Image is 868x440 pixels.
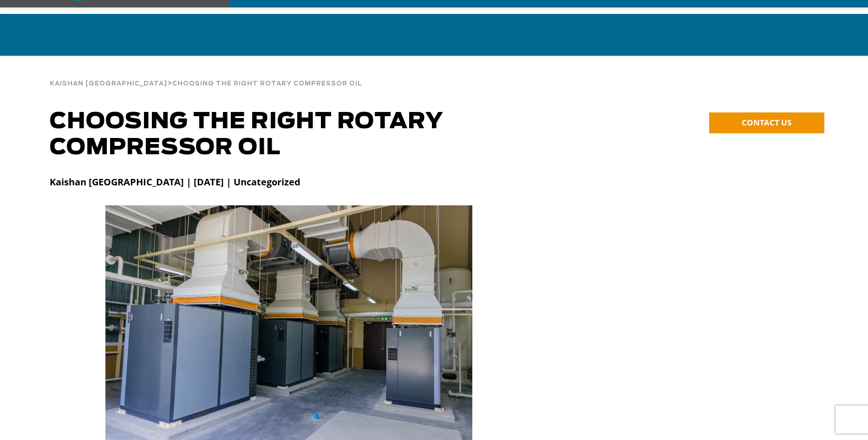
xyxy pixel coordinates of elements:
span: Choosing the Right Rotary Compressor Oil [172,81,362,87]
h1: Choosing the Right Rotary Compressor Oil [50,109,624,161]
span: CONTACT US [742,117,791,128]
div: > [50,70,362,91]
a: Choosing the Right Rotary Compressor Oil [172,79,362,87]
a: Kaishan [GEOGRAPHIC_DATA] [50,79,167,87]
strong: Kaishan [GEOGRAPHIC_DATA] | [DATE] | Uncategorized [50,176,300,188]
a: CONTACT US [709,112,824,133]
span: Kaishan [GEOGRAPHIC_DATA] [50,81,167,87]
